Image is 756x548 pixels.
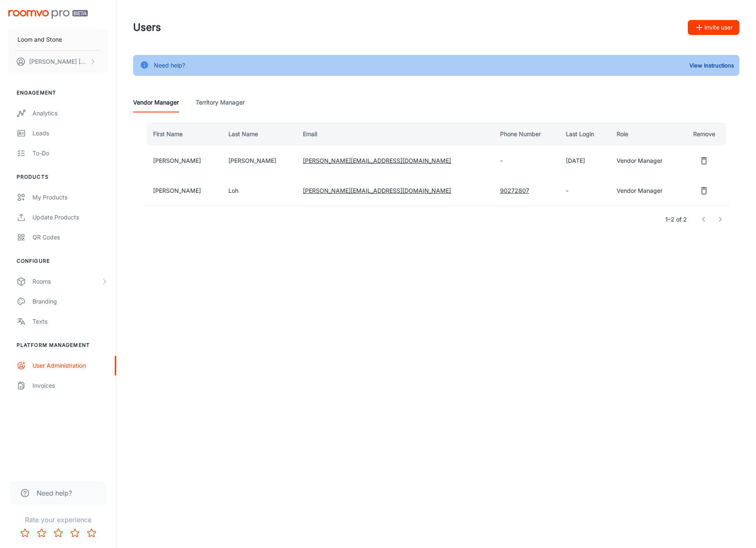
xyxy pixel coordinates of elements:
td: Loh [222,176,296,206]
td: [PERSON_NAME] [143,176,222,206]
p: Loom and Stone [17,35,62,44]
td: Vendor Manager [610,146,682,176]
button: Loom and Stone [8,29,108,50]
th: Email [296,122,493,146]
a: [PERSON_NAME][EMAIL_ADDRESS][DOMAIN_NAME] [303,187,451,194]
div: QR Codes [32,233,108,242]
p: [PERSON_NAME] [PERSON_NAME] [29,57,88,66]
button: Invite user [688,20,739,35]
h1: Users [133,20,161,35]
button: [PERSON_NAME] [PERSON_NAME] [8,51,108,72]
div: Need help? [154,57,185,73]
td: - [559,176,610,206]
div: Analytics [32,109,108,118]
button: View Instructions [687,59,736,72]
p: 1–2 of 2 [665,215,687,224]
div: Update Products [32,213,108,222]
button: remove user [696,152,712,169]
td: [DATE] [559,146,610,176]
a: Territory Manager [196,92,245,112]
td: - [493,146,560,176]
th: Phone Number [493,122,560,146]
div: Leads [32,129,108,138]
th: First Name [143,122,222,146]
th: Last Name [222,122,296,146]
th: Last Login [559,122,610,146]
th: Role [610,122,682,146]
td: [PERSON_NAME] [222,146,296,176]
div: To-do [32,149,108,158]
td: Vendor Manager [610,176,682,206]
button: remove user [696,182,712,199]
a: 90272807 [500,187,529,194]
th: Remove [682,122,729,146]
td: [PERSON_NAME] [143,146,222,176]
a: [PERSON_NAME][EMAIL_ADDRESS][DOMAIN_NAME] [303,157,451,164]
div: My Products [32,193,108,202]
img: Roomvo PRO Beta [8,10,88,19]
a: Vendor Manager [133,92,179,112]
